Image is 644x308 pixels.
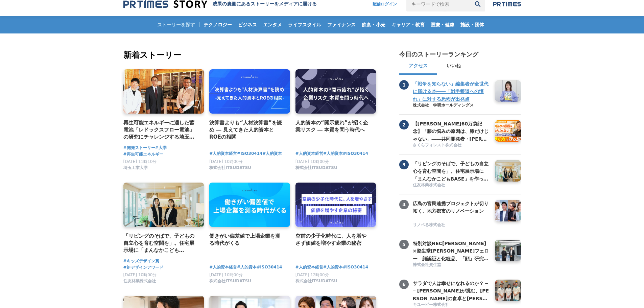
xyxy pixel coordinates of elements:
[343,264,368,270] a: #ISO30414
[285,22,324,28] span: ライフスタイル
[359,16,388,33] a: 飲食・小売
[295,278,337,284] span: 株式会社ITSUDATSU
[295,273,329,277] span: [DATE] 12時00分
[123,273,157,277] span: [DATE] 10時00分
[413,120,490,143] h3: 【[PERSON_NAME]60万袋記念】「膝の悩みの原因は、膝だけじゃない」――共同開発者・[PERSON_NAME]先生と語る、"歩く力"を守る想い【共同開発者対談】
[295,119,371,134] a: 人的資本の“開示疲れ”が招く企業リスク ― 本質を問う時代へ
[123,278,156,284] span: 住友林業株式会社
[413,102,474,108] span: 株式会社 学研ホールディングス
[399,120,409,129] span: 2
[123,145,155,151] a: #開発ストーリー
[123,159,157,164] span: [DATE] 11時10分
[237,264,257,270] span: #人的資本
[399,50,478,58] h2: 今日のストーリーランキング
[359,22,388,28] span: 飲食・小売
[428,22,457,28] span: 医療・健康
[123,280,156,285] a: 住友林業株式会社
[209,159,243,164] span: [DATE] 10時00分
[413,262,441,268] span: 株式会社資生堂
[389,16,427,33] a: キャリア・教育
[295,150,323,157] a: #人的資本経営
[262,150,282,157] span: #人的資本
[413,182,445,188] span: 住友林業株式会社
[209,273,243,277] span: [DATE] 10時00分
[413,240,490,262] h3: 特別対談NEC[PERSON_NAME]×資生堂[PERSON_NAME]フェロー 顔認証と化粧品、「顔」研究の世界の頂点から見える[PERSON_NAME] ～骨格や瞳、変化しない顔と たるみ...
[428,16,457,33] a: 医療・健康
[325,16,358,33] a: ファイナンス
[413,102,490,109] a: 株式会社 学研ホールディングス
[123,232,199,254] a: 「リビングのそばで、子どもの自立心を育む空間を」。住宅展示場に「まんなかこどもBASE」を作った２人の女性社員
[295,264,323,270] a: #人的資本経営
[295,159,329,164] span: [DATE] 10時00分
[413,142,461,148] span: さくらフォレスト株式会社
[413,280,490,301] a: サラダで人は幸せになれるのか？ ── [PERSON_NAME]が挑む、[PERSON_NAME]の食卓と[PERSON_NAME]の可能性
[399,200,409,209] span: 4
[123,49,378,61] h2: 新着ストーリー
[235,16,260,33] a: ビジネス
[413,200,490,221] a: 広島の官民連携プロジェクトが切り拓く、地方都市のリノベーション
[399,160,409,169] span: 3
[458,22,487,28] span: 施設・団体
[213,1,317,7] h1: 成果の裏側にあるストーリーをメディアに届ける
[209,167,251,172] a: 株式会社ITSUDATSU
[399,58,437,75] button: アクセス
[237,150,262,157] a: #ISO30414
[413,160,490,182] a: 「リビングのそばで、子どもの自立心を育む空間を」。住宅展示場に「まんなかこどもBASE」を作った２人の女性社員
[295,280,337,285] a: 株式会社ITSUDATSU
[343,150,368,157] a: #ISO30414
[209,150,237,157] span: #人的資本経営
[323,150,343,157] span: #人的資本
[399,280,409,289] span: 6
[325,22,358,28] span: ファイナンス
[413,142,490,149] a: さくらフォレスト株式会社
[209,165,251,171] span: 株式会社ITSUDATSU
[413,160,490,183] h3: 「リビングのそばで、子どもの自立心を育む空間を」。住宅展示場に「まんなかこどもBASE」を作った２人の女性社員
[323,264,343,270] span: #人的資本
[413,302,449,308] span: キユーピー株式会社
[155,145,167,151] a: #大学
[123,165,148,171] span: 埼玉工業大学
[201,16,235,33] a: テクノロジー
[399,80,409,90] span: 1
[123,151,163,158] a: #再生可能エネルギー
[413,120,490,142] a: 【[PERSON_NAME]60万袋記念】「膝の悩みの原因は、膝だけじゃない」――共同開発者・[PERSON_NAME]先生と語る、"歩く力"を守る想い【共同開発者対談】
[123,258,159,264] a: #キッズデザイン賞
[413,262,490,268] a: 株式会社資生堂
[260,16,285,33] a: エンタメ
[209,232,285,247] a: 働きがい偏差値で上場企業を測る時代がくる
[257,264,282,270] a: #ISO30414
[123,119,199,141] h4: 再生可能エネルギーに適した蓄電池「レドックスフロー電池」の研究にチャレンジする埼玉工業大学
[413,182,490,189] a: 住友林業株式会社
[235,22,260,28] span: ビジネス
[413,222,490,229] a: リノベる株式会社
[413,200,490,215] h3: 広島の官民連携プロジェクトが切り拓く、地方都市のリノベーション
[295,232,371,247] a: 空前の少子化時代に、人を増やさず価値を増やす企業の秘密
[413,80,490,103] h3: 「戦争を知らない」編集者が全世代に届ける本――「戦争報道への慣れ」に対する恐怖が出発点
[493,1,521,7] img: prtimes
[123,264,163,271] a: #iFデザインアワード
[413,80,490,102] a: 「戦争を知らない」編集者が全世代に届ける本――「戦争報道への慣れ」に対する恐怖が出発点
[209,278,251,284] span: 株式会社ITSUDATSU
[437,58,470,75] button: いいね
[209,264,237,270] a: #人的資本経営
[123,167,148,172] a: 埼玉工業大学
[295,167,337,172] a: 株式会社ITSUDATSU
[209,119,285,141] a: 決算書よりも“人材決算書”を読め ― 見えてきた人的資本とROEの相関
[209,280,251,285] a: 株式会社ITSUDATSU
[285,16,324,33] a: ライフスタイル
